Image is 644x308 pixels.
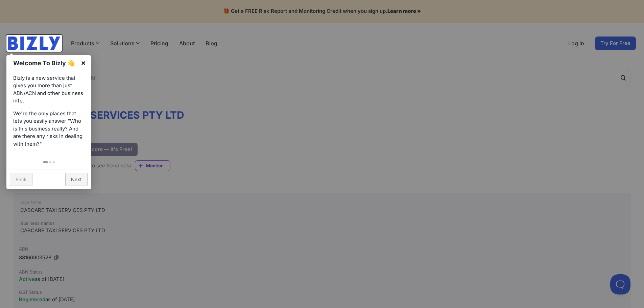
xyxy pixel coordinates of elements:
[65,173,88,186] a: Next
[10,173,32,186] a: Back
[13,110,84,148] p: We're the only places that lets you easily answer “Who is this business really? And are there any...
[76,55,91,70] a: ×
[13,74,84,105] p: Bizly is a new service that gives you more than just ABN/ACN and other business info.
[13,58,77,68] h1: Welcome To Bizly 👋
